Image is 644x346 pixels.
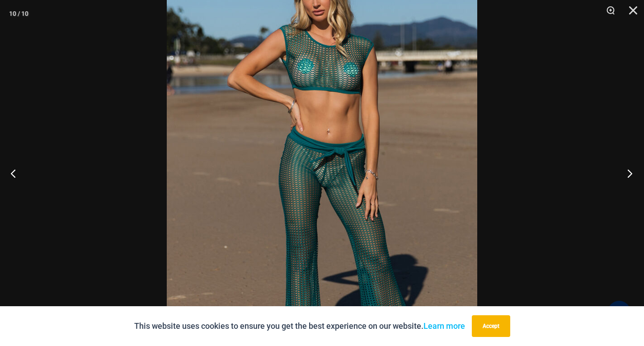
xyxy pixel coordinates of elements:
[610,151,644,196] button: Next
[9,7,28,20] div: 10 / 10
[472,315,510,337] button: Accept
[134,319,465,333] p: This website uses cookies to ensure you get the best experience on our website.
[423,321,465,331] a: Learn more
